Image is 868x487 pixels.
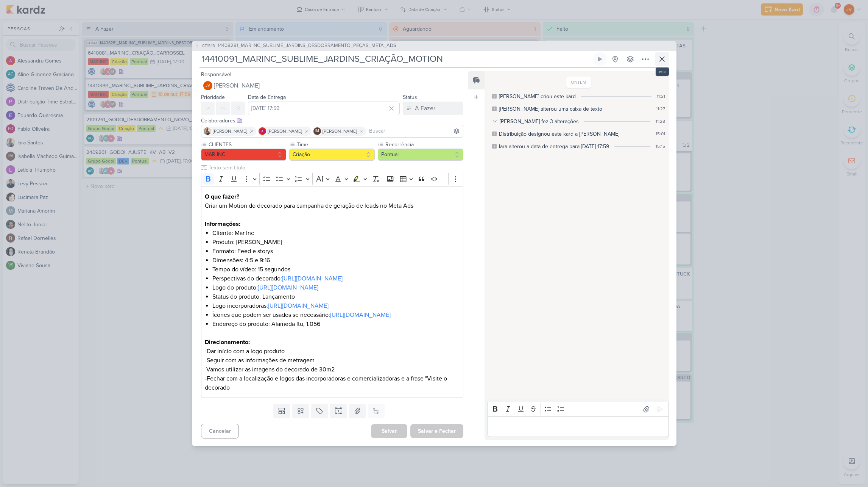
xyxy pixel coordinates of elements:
[203,81,212,90] div: Joney Viana
[415,104,435,113] div: A Fazer
[205,193,239,200] strong: O que fazer?
[212,301,459,310] li: Logo incorporadoras:
[214,81,260,90] span: [PERSON_NAME]
[213,128,247,135] span: [PERSON_NAME]
[258,284,318,291] a: [URL][DOMAIN_NAME]
[201,43,216,49] span: CT1543
[330,311,391,319] a: [URL][DOMAIN_NAME]
[212,229,459,238] li: Cliente: Mar Inc
[282,275,343,282] a: [URL][DOMAIN_NAME]
[201,71,231,78] label: Responsável
[656,130,665,137] div: 15:01
[201,79,464,92] button: JV [PERSON_NAME]
[212,319,459,329] li: Endereço do produto: Alameda Itu, 1.056
[208,141,287,149] label: CLIENTES
[656,143,665,150] div: 15:15
[206,84,210,88] p: JV
[212,283,459,292] li: Logo do produto:
[403,94,417,100] label: Status
[499,130,619,138] div: Distribuição designou este kard a Joney
[201,172,464,186] div: Editor toolbar
[268,302,329,310] a: [URL][DOMAIN_NAME]
[657,93,665,100] div: 11:21
[656,67,669,76] div: esc
[499,92,576,100] div: Caroline criou este kard
[205,192,459,210] p: Criar um Motion do decorado para campanha de geração de leads no Meta Ads
[492,106,497,111] div: Este log é visível à todos no kard
[289,149,375,161] button: Criação
[212,292,459,301] li: Status do produto: Lançamento
[492,144,497,149] div: Este log é visível à todos no kard
[368,127,462,136] input: Buscar
[488,416,669,437] div: Editor editing area: main
[259,127,266,135] img: Alessandra Gomes
[201,186,464,398] div: Editor editing area: main
[205,220,240,228] strong: Informações:
[212,274,459,283] li: Perspectivas do decorado:
[499,142,609,150] div: Iara alterou a data de entrega para 10/10, 17:59
[323,128,357,135] span: [PERSON_NAME]
[199,52,592,66] input: Kard Sem Título
[296,141,375,149] label: Time
[205,338,459,392] p: -Dar início com a logo produto -Seguir com as informações de metragem -Vamos utilizar as imagens ...
[313,127,321,135] div: Isabella Machado Guimarães
[488,402,669,417] div: Editor toolbar
[201,149,287,161] button: MAR INC
[201,424,239,438] button: Cancelar
[492,94,497,99] div: Este log é visível à todos no kard
[403,102,463,115] button: A Fazer
[499,105,602,113] div: Caroline alterou uma caixa de texto
[207,164,464,172] input: Texto sem título
[212,238,459,247] li: Produto: [PERSON_NAME]
[656,105,665,112] div: 11:27
[201,94,225,100] label: Prioridade
[205,338,250,346] strong: Direcionamento:
[212,265,459,274] li: Tempo do vídeo: 15 segundos
[248,94,286,100] label: Data de Entrega
[201,117,464,125] div: Colaboradores
[385,141,463,149] label: Recorrência
[204,127,211,135] img: Iara Santos
[218,42,396,50] span: 14408281_MAR INC_SUBLIME_JARDINS_DESDOBRAMENTO_PEÇAS_META_ADS
[212,247,459,256] li: Formato: Feed e storys
[248,102,400,115] input: Select a date
[195,42,396,50] button: CT1543 14408281_MAR INC_SUBLIME_JARDINS_DESDOBRAMENTO_PEÇAS_META_ADS
[500,117,579,125] div: [PERSON_NAME] fez 3 alterações
[597,56,603,62] div: Ligar relógio
[212,256,459,265] li: Dimensões: 4:5 e 9:16
[492,132,497,136] div: Este log é visível à todos no kard
[378,149,463,161] button: Pontual
[656,118,665,125] div: 11:28
[212,310,459,319] li: Ícones que podem ser usados se necessário:
[268,128,302,135] span: [PERSON_NAME]
[315,129,319,133] p: IM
